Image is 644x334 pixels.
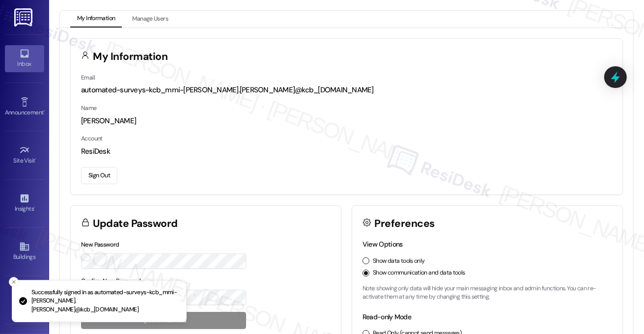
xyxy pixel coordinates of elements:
label: Show communication and data tools [373,269,465,278]
label: New Password [81,241,119,249]
label: Email [81,74,95,82]
label: Read-only Mode [363,312,411,321]
p: Successfully signed in as automated-surveys-kcb_mmi-[PERSON_NAME].[PERSON_NAME]@kcb_[DOMAIN_NAME] [31,288,178,314]
a: Inbox [5,45,44,72]
div: ResiDesk [81,146,612,157]
div: [PERSON_NAME] [81,116,612,126]
h3: Preferences [375,219,435,229]
p: Note: showing only data will hide your main messaging inbox and admin functions. You can re-activ... [363,284,612,302]
img: ResiDesk Logo [14,8,34,27]
button: Close toast [9,277,19,287]
span: • [35,156,37,163]
label: Show data tools only [373,257,425,266]
div: automated-surveys-kcb_mmi-[PERSON_NAME].[PERSON_NAME]@kcb_[DOMAIN_NAME] [81,85,612,95]
label: Name [81,104,97,112]
span: • [34,204,35,211]
a: Leads [5,287,44,313]
button: Manage Users [125,11,175,28]
h3: Update Password [93,219,178,229]
a: Buildings [5,238,44,265]
label: View Options [363,240,403,249]
label: Account [81,135,103,142]
span: • [44,108,45,114]
a: Site Visit • [5,142,44,168]
a: Insights • [5,190,44,217]
button: My Information [70,11,122,28]
button: Sign Out [81,167,117,184]
h3: My Information [93,52,168,62]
